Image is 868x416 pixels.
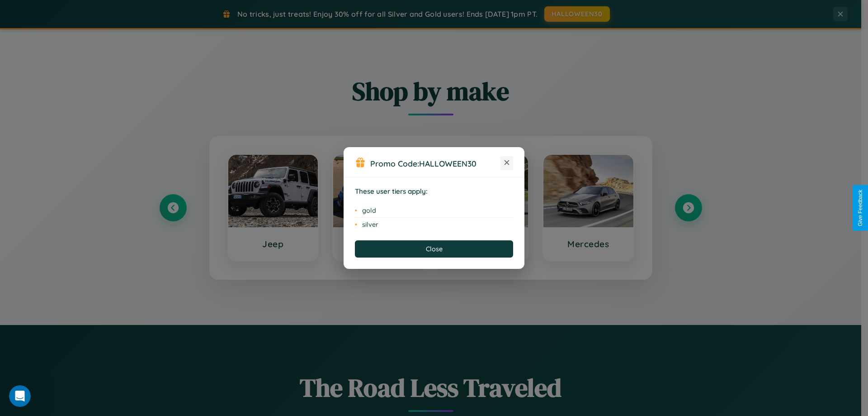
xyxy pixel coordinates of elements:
li: gold [355,204,513,218]
h3: Promo Code: [370,158,500,168]
b: HALLOWEEN30 [419,158,476,168]
li: silver [355,218,513,231]
strong: These user tiers apply: [355,187,428,196]
iframe: Intercom live chat [9,385,31,407]
button: Close [355,240,513,258]
div: Give Feedback [857,190,863,226]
